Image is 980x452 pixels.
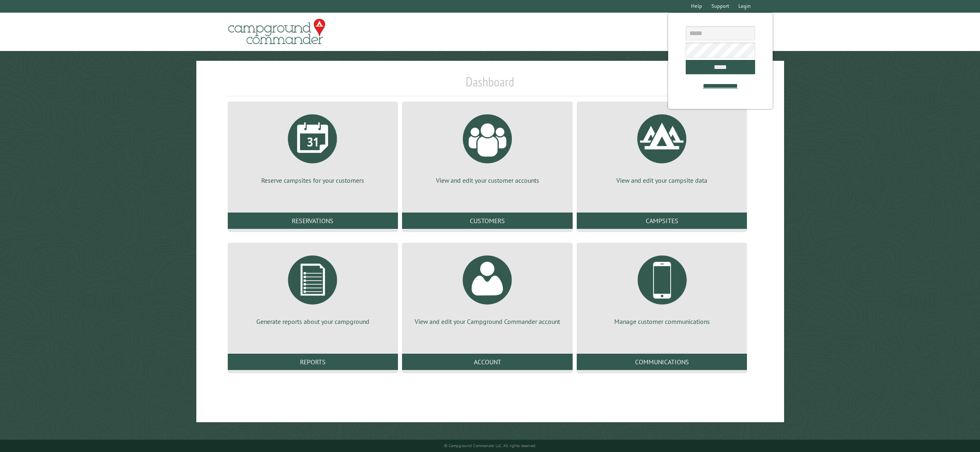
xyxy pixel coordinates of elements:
[577,213,747,229] a: Campsites
[587,176,738,185] p: View and edit your campsite data
[238,108,389,185] a: Reserve campsites for your customers
[444,443,536,448] small: © Campground Commander LLC. All rights reserved.
[412,108,563,185] a: View and edit your customer accounts
[587,317,738,326] p: Manage customer communications
[402,213,573,229] a: Customers
[238,249,389,326] a: Generate reports about your campground
[226,16,328,48] img: Campground Commander
[228,213,398,229] a: Reservations
[226,74,755,96] h1: Dashboard
[238,317,389,326] p: Generate reports about your campground
[587,108,738,185] a: View and edit your campsite data
[228,354,398,370] a: Reports
[412,176,563,185] p: View and edit your customer accounts
[238,176,389,185] p: Reserve campsites for your customers
[587,249,738,326] a: Manage customer communications
[412,317,563,326] p: View and edit your Campground Commander account
[577,354,747,370] a: Communications
[412,249,563,326] a: View and edit your Campground Commander account
[402,354,573,370] a: Account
